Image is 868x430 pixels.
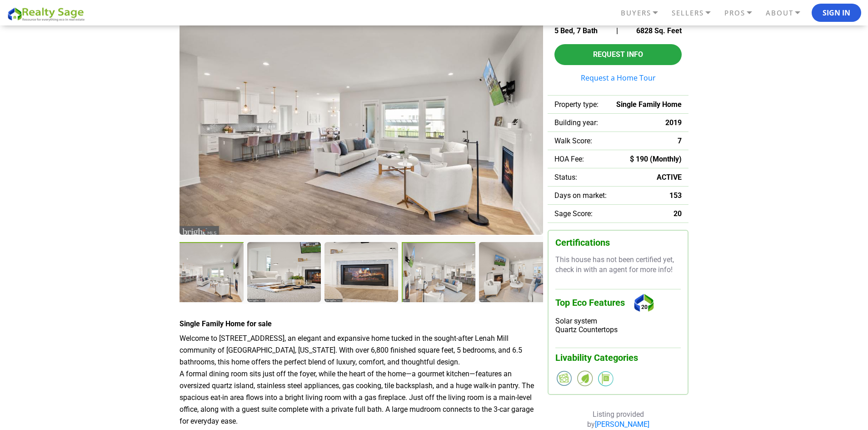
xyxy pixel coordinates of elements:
[555,348,681,363] h3: Livability Categories
[630,155,682,163] span: $ 190 (Monthly)
[555,255,681,275] p: This house has not been certified yet, check in with an agent for more info!
[554,155,584,163] span: HOA Fee:
[722,5,763,21] a: PROS
[616,26,618,35] span: |
[636,26,682,35] span: 6828 Sq. Feet
[554,173,577,182] span: Status:
[669,191,682,200] span: 153
[665,118,682,127] span: 2019
[555,317,681,334] div: Solar system Quartz Countertops
[554,118,598,127] span: Building year:
[657,173,682,182] span: ACTIVE
[554,137,592,145] span: Walk Score:
[587,410,649,429] span: Listing provided by
[619,5,669,21] a: BUYERS
[673,209,682,218] span: 20
[180,319,543,328] h4: Single Family Home for sale
[554,74,682,81] a: Request a Home Tour
[554,100,599,109] span: Property type:
[554,26,598,35] span: 5 Bed, 7 Bath
[7,6,89,22] img: REALTY SAGE
[812,4,861,22] button: Sign In
[554,209,593,218] span: Sage Score:
[669,5,722,21] a: SELLERS
[554,191,607,200] span: Days on market:
[555,238,681,248] h3: Certifications
[678,137,682,145] span: 7
[555,289,681,317] h3: Top Eco Features
[554,44,682,65] button: Request Info
[763,5,812,21] a: ABOUT
[632,289,657,317] div: 20
[616,100,682,109] span: Single Family Home
[595,420,649,429] a: [PERSON_NAME]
